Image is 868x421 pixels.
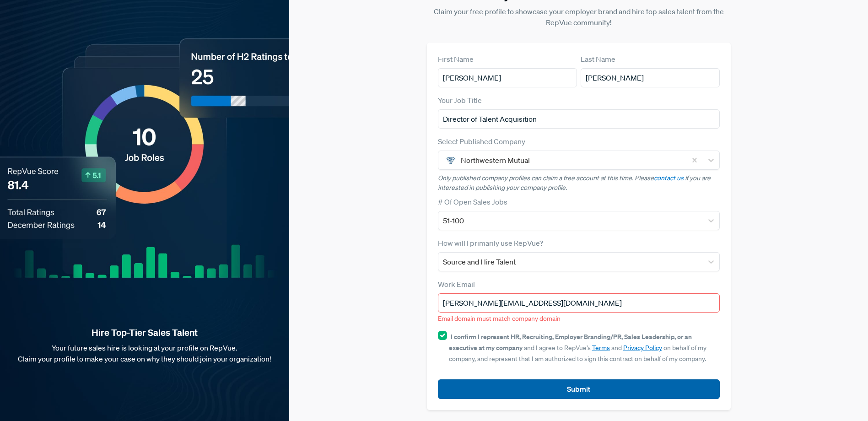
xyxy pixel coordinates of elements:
input: Last Name [581,68,720,87]
a: Privacy Policy [623,344,662,352]
label: Work Email [438,279,475,290]
p: Only published company profiles can claim a free account at this time. Please if you are interest... [438,173,720,193]
label: # Of Open Sales Jobs [438,196,507,207]
img: Northwestern Mutual [445,155,456,166]
span: Email domain must match company domain [438,314,561,323]
label: First Name [438,54,474,65]
input: Title [438,109,720,129]
a: contact us [654,174,684,182]
label: Last Name [581,54,615,65]
span: and I agree to RepVue’s and on behalf of my company, and represent that I am authorized to sign t... [449,333,706,363]
label: Your Job Title [438,95,482,106]
a: Terms [592,344,610,352]
label: How will I primarily use RepVue? [438,237,543,248]
p: Your future sales hire is looking at your profile on RepVue. Claim your profile to make your case... [15,342,275,364]
input: First Name [438,68,577,87]
button: Submit [438,379,720,399]
p: Claim your free profile to showcase your employer brand and hire top sales talent from the RepVue... [427,6,731,28]
input: Email [438,293,720,313]
strong: I confirm I represent HR, Recruiting, Employer Branding/PR, Sales Leadership, or an executive at ... [449,332,692,352]
strong: Hire Top-Tier Sales Talent [15,327,275,339]
label: Select Published Company [438,136,525,147]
